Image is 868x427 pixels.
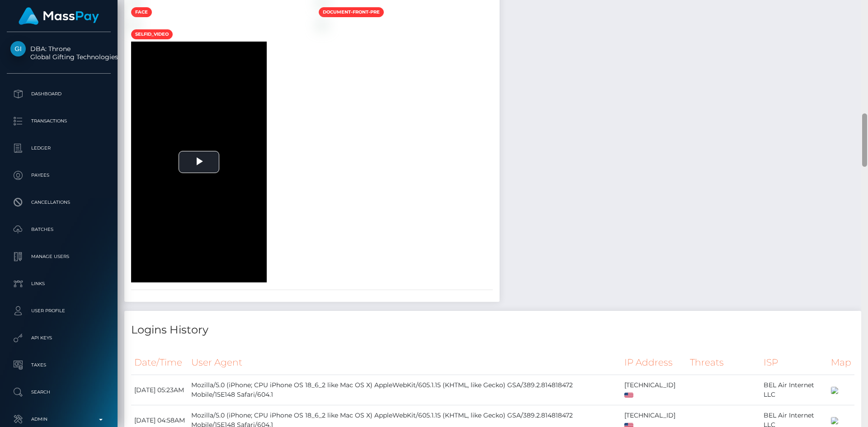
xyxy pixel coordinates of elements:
[7,83,111,105] a: Dashboard
[19,7,99,25] img: MassPay Logo
[10,358,107,372] p: Taxes
[10,385,107,399] p: Search
[10,196,107,209] p: Cancellations
[179,151,219,173] button: Play Video
[10,331,107,345] p: API Keys
[7,218,111,241] a: Batches
[188,375,621,405] td: Mozilla/5.0 (iPhone; CPU iPhone OS 18_6_2 like Mac OS X) AppleWebKit/605.1.15 (KHTML, like Gecko)...
[131,375,188,405] td: [DATE] 05:23AM
[831,417,838,424] img: 200x100
[319,7,384,17] span: document-front-pre
[7,137,111,160] a: Ledger
[7,110,111,132] a: Transactions
[131,29,173,39] span: selfid_video
[7,300,111,322] a: User Profile
[10,223,107,236] p: Batches
[7,272,111,295] a: Links
[131,350,188,375] th: Date/Time
[10,41,26,56] img: Global Gifting Technologies Inc
[10,87,107,101] p: Dashboard
[7,381,111,404] a: Search
[7,164,111,187] a: Payees
[10,250,107,263] p: Manage Users
[131,322,854,338] h4: Logins History
[624,393,633,398] img: us.png
[828,350,854,375] th: Map
[7,354,111,376] a: Taxes
[621,350,687,375] th: IP Address
[10,277,107,291] p: Links
[7,191,111,214] a: Cancellations
[188,350,621,375] th: User Agent
[10,141,107,155] p: Ledger
[621,375,687,405] td: [TECHNICAL_ID]
[131,21,138,28] img: f3592894-b9b0-4e9d-b794-7ff18ebfd8a3
[831,387,838,394] img: 200x100
[760,350,828,375] th: ISP
[131,42,267,282] div: Video Player
[760,375,828,405] td: BEL Air Internet LLC
[10,304,107,318] p: User Profile
[131,7,152,17] span: face
[10,114,107,128] p: Transactions
[10,413,107,426] p: Admin
[319,21,326,28] img: 7ab012dd-44f1-40cc-be0e-f8a87b0e1d83
[7,245,111,268] a: Manage Users
[7,45,111,61] span: DBA: Throne Global Gifting Technologies Inc
[687,350,760,375] th: Threats
[10,169,107,182] p: Payees
[7,327,111,349] a: API Keys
